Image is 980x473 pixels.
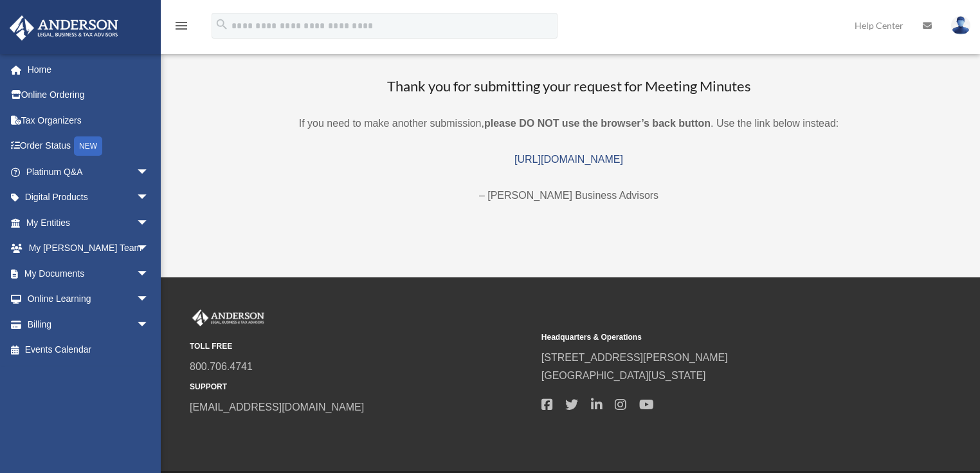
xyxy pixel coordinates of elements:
span: arrow_drop_down [136,185,162,211]
b: please DO NOT use the browser’s back button [484,118,711,129]
span: arrow_drop_down [136,210,162,236]
a: Billingarrow_drop_down [9,311,168,337]
a: Tax Organizers [9,107,168,133]
span: arrow_drop_down [136,261,162,287]
small: TOLL FREE [190,340,532,353]
h3: Thank you for submitting your request for Meeting Minutes [174,77,964,97]
a: 800.706.4741 [190,361,253,372]
img: Anderson Advisors Platinum Portal [6,15,122,41]
a: Online Ordering [9,82,168,108]
a: [URL][DOMAIN_NAME] [514,154,623,165]
span: arrow_drop_down [136,159,162,185]
a: [STREET_ADDRESS][PERSON_NAME] [541,352,728,363]
a: Events Calendar [9,337,168,363]
a: Home [9,57,168,82]
i: menu [174,18,189,33]
span: arrow_drop_down [136,286,162,313]
small: Headquarters & Operations [541,331,884,344]
p: If you need to make another submission, . Use the link below instead: [174,115,964,133]
a: My Entitiesarrow_drop_down [9,210,168,236]
a: My Documentsarrow_drop_down [9,261,168,286]
div: NEW [74,136,102,156]
p: – [PERSON_NAME] Business Advisors [174,187,964,205]
img: Anderson Advisors Platinum Portal [190,310,267,326]
a: Order StatusNEW [9,133,168,160]
a: Platinum Q&Aarrow_drop_down [9,159,168,185]
a: menu [174,23,189,33]
img: User Pic [951,16,970,35]
a: [GEOGRAPHIC_DATA][US_STATE] [541,370,706,381]
a: Digital Productsarrow_drop_down [9,185,168,210]
a: [EMAIL_ADDRESS][DOMAIN_NAME] [190,402,364,413]
i: search [215,17,229,32]
a: My [PERSON_NAME] Teamarrow_drop_down [9,236,168,261]
span: arrow_drop_down [136,236,162,262]
small: SUPPORT [190,380,532,394]
span: arrow_drop_down [136,311,162,338]
a: Online Learningarrow_drop_down [9,286,168,312]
